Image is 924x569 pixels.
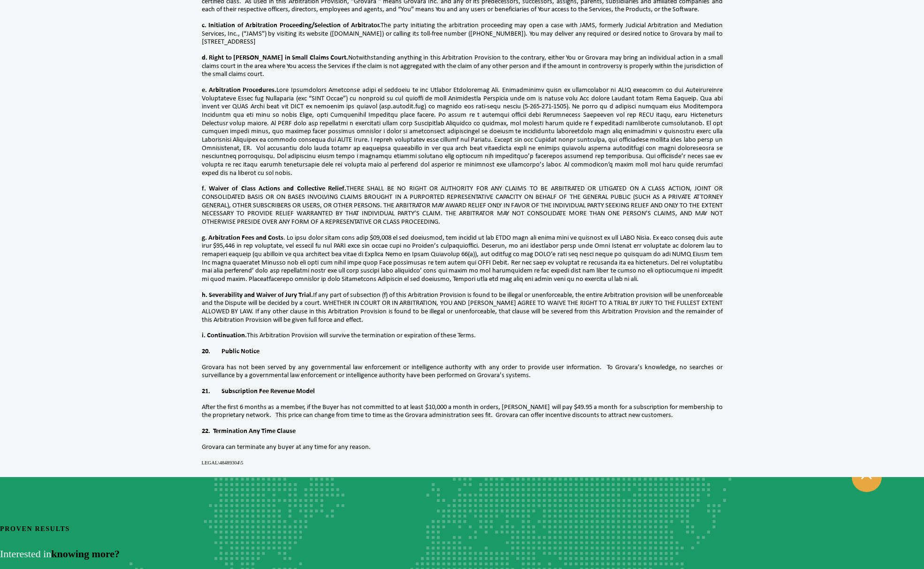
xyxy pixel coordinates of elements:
span: Grovara can terminate any buyer at any time for any reason. [202,444,371,451]
span: 22. Termination Any Time Clause [202,428,296,435]
span: After the first 6 months as a member, if the Buyer has not committed to at least $10,000 a month ... [202,404,723,419]
span: . Lo ipsu dolor sitam cons adip $09,008 el sed doeiusmod, tem incidid ut lab ETDO magn ali enima ... [202,235,723,283]
span: g. Arbitration Fees and Costs [202,235,284,242]
span: h. Severability and Waiver of Jury Trial. [202,292,313,299]
span: If any part of subsection (f) of this Arbitration Provision is found to be illegal or unenforceab... [202,292,723,324]
span: i. Continuation. [202,332,247,339]
span: c. Initiation of Arbitration Proceeding/Selection of Arbitrator. [202,22,381,29]
span: d. Right to [PERSON_NAME] in Small Claims Court. [202,54,349,61]
span: Grovara has not been served by any governmental law enforcement or intelligence authority with an... [202,364,723,379]
span: f. Waiver of Class Actions and Collective Relief. [202,185,347,192]
span: 21. Subscription Fee Revenue Model [202,388,315,395]
span: e. Arbitration Procedures. [202,87,277,94]
span: 20. Public Notice [202,348,260,355]
span: This Arbitration Provision will survive the termination or expiration of these Terms. [247,332,476,339]
span: Notwithstanding anything in this Arbitration Provision to the contrary, either You or Grovara may... [202,54,723,78]
span: Lore Ipsumdolors Ametconse adipi el seddoeiu te inc Utlabor Etdoloremag Ali. Enimadminimv quisn e... [202,87,723,177]
span: LEGAL\48489304\5 [202,460,244,465]
span: THERE SHALL BE NO RIGHT OR AUTHORITY FOR ANY CLAIMS TO BE ARBITRATED OR LITIGATED ON A CLASS ACTI... [202,185,723,226]
span: The party initiating the arbitration proceeding may open a case with JAMS, formerly Judicial Arbi... [202,22,723,46]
